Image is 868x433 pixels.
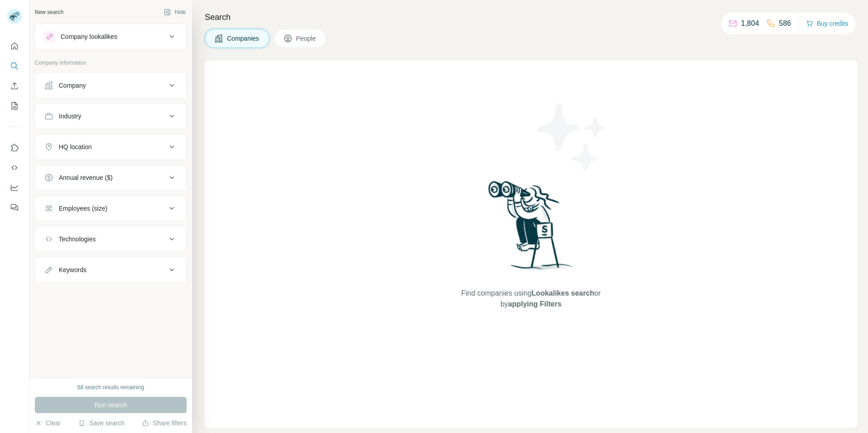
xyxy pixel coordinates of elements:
[35,8,63,16] div: New search
[61,32,117,41] div: Company lookalikes
[7,140,22,156] button: Use Surfe on LinkedIn
[35,59,187,67] p: Company information
[59,142,92,151] div: HQ location
[59,81,86,90] div: Company
[35,198,186,219] button: Employees (size)
[78,419,124,428] button: Save search
[142,419,187,428] button: Share filters
[77,383,144,391] div: 68 search results remaining
[227,34,260,43] span: Companies
[7,179,22,196] button: Dashboard
[35,228,186,250] button: Technologies
[35,26,186,47] button: Company lookalikes
[741,18,759,29] p: 1,804
[59,204,107,213] div: Employees (size)
[458,288,603,310] span: Find companies using or by
[59,173,113,182] div: Annual revenue ($)
[35,136,186,158] button: HQ location
[59,265,86,274] div: Keywords
[484,179,578,279] img: Surfe Illustration - Woman searching with binoculars
[7,98,22,114] button: My lists
[35,259,186,281] button: Keywords
[35,75,186,96] button: Company
[531,97,613,178] img: Surfe Illustration - Stars
[508,300,561,308] span: applying Filters
[7,78,22,94] button: Enrich CSV
[7,58,22,74] button: Search
[7,160,22,176] button: Use Surfe API
[35,167,186,188] button: Annual revenue ($)
[59,235,96,244] div: Technologies
[7,38,22,54] button: Quick start
[157,5,192,19] button: Hide
[35,105,186,127] button: Industry
[779,18,791,29] p: 586
[296,34,317,43] span: People
[205,11,857,24] h4: Search
[59,112,81,121] div: Industry
[35,419,61,428] button: Clear
[806,17,848,30] button: Buy credits
[7,199,22,216] button: Feedback
[532,289,594,297] span: Lookalikes search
